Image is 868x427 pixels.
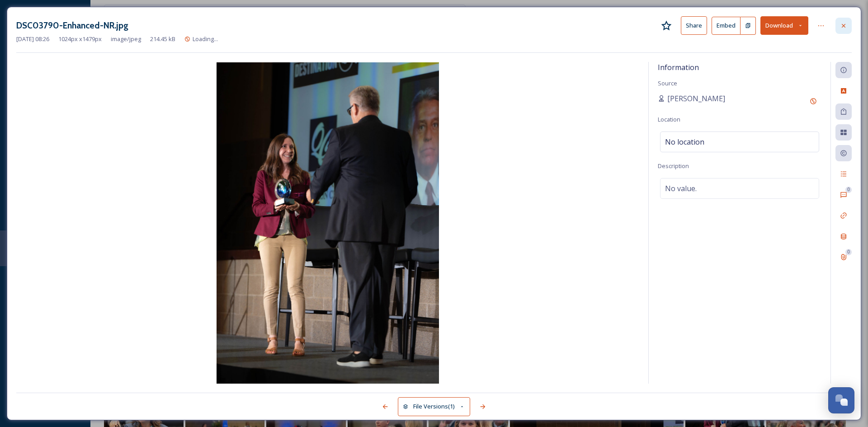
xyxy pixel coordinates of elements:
[398,397,470,416] button: File Versions(1)
[658,62,699,72] span: Information
[828,387,854,413] button: Open Chat
[150,35,175,43] span: 214.45 kB
[665,183,697,194] span: No value.
[681,16,707,35] button: Share
[16,19,128,32] h3: DSC03790-Enhanced-NR.jpg
[111,35,141,43] span: image/jpeg
[658,79,677,87] span: Source
[760,16,808,35] button: Download
[658,162,689,170] span: Description
[16,62,639,384] img: DSC03790-Enhanced-NR.jpg
[845,187,852,193] div: 0
[58,35,102,43] span: 1024 px x 1479 px
[16,35,49,43] span: [DATE] 08:26
[712,17,741,35] button: Embed
[658,115,680,123] span: Location
[665,136,704,147] span: No location
[193,35,218,43] span: Loading...
[667,93,725,104] span: [PERSON_NAME]
[845,249,852,255] div: 0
